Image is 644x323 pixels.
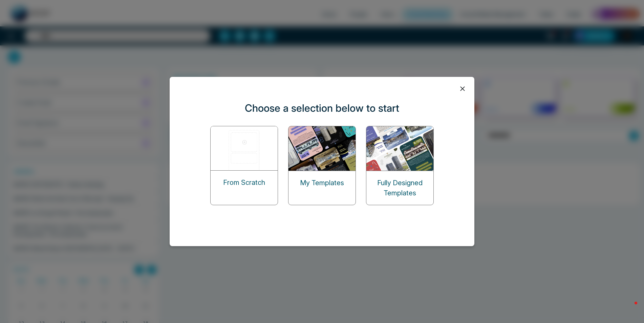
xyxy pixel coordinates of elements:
[211,126,278,170] img: start-from-scratch.png
[288,126,356,171] img: my-templates.png
[366,178,433,198] p: Fully Designed Templates
[223,177,265,188] p: From Scratch
[300,178,344,188] p: My Templates
[366,126,434,171] img: designed-templates.png
[621,300,637,316] iframe: Intercom live chat
[245,101,399,116] p: Choose a selection below to start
